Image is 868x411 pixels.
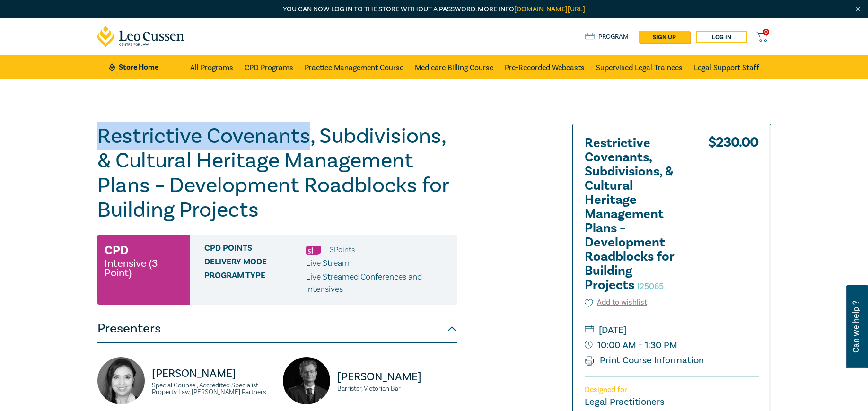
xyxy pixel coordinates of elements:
[585,32,629,42] a: Program
[415,55,493,79] a: Medicare Billing Course
[337,369,457,385] p: [PERSON_NAME]
[306,258,350,269] span: Live Stream
[851,291,860,363] span: Can we help ?
[204,271,306,296] span: Program type
[152,366,272,381] p: [PERSON_NAME]
[763,29,769,35] span: 0
[585,396,664,408] small: Legal Practitioners
[585,338,759,353] small: 10:00 AM - 1:30 PM
[283,357,330,404] img: https://s3.ap-southeast-2.amazonaws.com/leo-cussen-store-production-content/Contacts/Matthew%20To...
[109,62,175,72] a: Store Home
[585,136,689,292] h2: Restrictive Covenants, Subdivisions, & Cultural Heritage Management Plans – Development Roadblock...
[204,257,306,270] span: Delivery Mode
[585,354,704,367] a: Print Course Information
[152,382,272,395] small: Special Counsel, Accredited Specialist Property Law, [PERSON_NAME] Partners
[204,244,306,256] span: CPD Points
[514,5,585,14] a: [DOMAIN_NAME][URL]
[97,315,457,343] button: Presenters
[306,271,450,296] p: Live Streamed Conferences and Intensives
[854,5,862,13] img: Close
[330,244,355,256] li: 3 Point s
[105,242,128,259] h3: CPD
[696,31,747,43] a: Log in
[708,136,759,297] div: $ 230.00
[97,124,457,222] h1: Restrictive Covenants, Subdivisions, & Cultural Heritage Management Plans – Development Roadblock...
[585,297,648,308] button: Add to wishlist
[337,385,457,392] small: Barrister, Victorian Bar
[97,4,771,15] p: You can now log in to the store without a password. More info
[305,55,403,79] a: Practice Management Course
[637,281,664,292] small: I25065
[694,55,759,79] a: Legal Support Staff
[105,259,183,278] small: Intensive (3 Point)
[505,55,585,79] a: Pre-Recorded Webcasts
[639,31,690,43] a: sign up
[97,357,145,404] img: https://s3.ap-southeast-2.amazonaws.com/leo-cussen-store-production-content/Contacts/Victoria%20A...
[306,246,321,255] img: Substantive Law
[245,55,293,79] a: CPD Programs
[596,55,683,79] a: Supervised Legal Trainees
[585,385,759,394] p: Designed for
[585,323,759,338] small: [DATE]
[190,55,233,79] a: All Programs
